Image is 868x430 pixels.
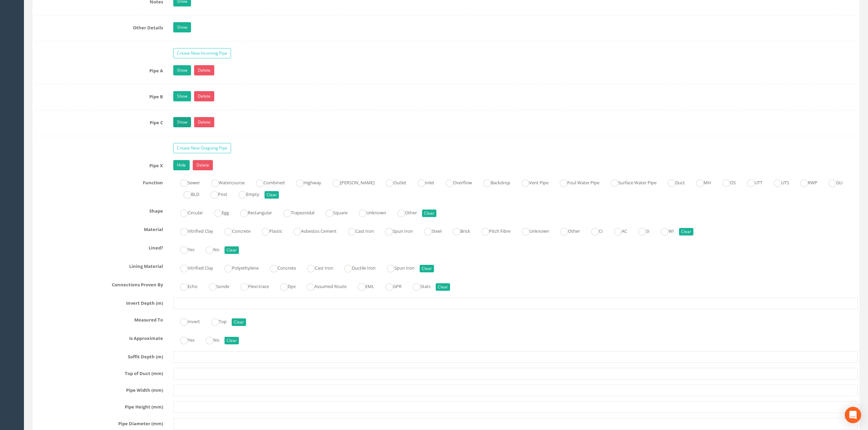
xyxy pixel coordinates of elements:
[515,177,548,187] label: Vent Pipe
[194,65,214,75] a: Delete
[716,177,736,187] label: OS
[249,177,285,187] label: Combined
[173,207,203,217] label: Circular
[689,177,711,187] label: MH
[29,298,168,306] label: Invert Depth (m)
[654,226,674,235] label: WI
[173,177,200,187] label: Sewer
[422,210,436,217] button: Clear
[29,368,168,377] label: Top of Duct (mm)
[194,117,214,127] a: Delete
[794,177,817,187] label: RWP
[202,281,229,291] label: Sonde
[173,281,198,291] label: Echo
[173,262,213,272] label: Vitrified Clay
[273,281,296,291] label: Dye
[29,261,168,270] label: Lining Material
[173,226,213,235] label: Vitrified Clay
[173,334,194,344] label: Yes
[845,407,861,423] div: Open Intercom Messenger
[193,160,213,170] a: Delete
[177,189,199,199] label: BLD
[173,48,231,58] a: Create New Incoming Pipe
[263,262,296,272] label: Concrete
[446,226,470,235] label: Brick
[476,177,510,187] label: Backdrop
[173,117,191,127] a: Show
[338,262,376,272] label: Ductile Iron
[29,279,168,288] label: Connections Proven By
[234,281,269,291] label: Flexi-trace
[391,207,417,217] label: Other
[289,177,321,187] label: Highway
[607,226,627,235] label: AC
[173,244,194,254] label: Yes
[29,314,168,323] label: Measured To
[352,207,386,217] label: Unknown
[740,177,762,187] label: UTT
[29,333,168,342] label: Is Approximate
[29,160,168,169] label: Pipe X
[29,385,168,393] label: Pipe Width (mm)
[173,143,231,153] a: Create New Outgoing Pipe
[29,177,168,186] label: Function
[265,191,279,199] button: Clear
[173,316,200,326] label: Invert
[341,226,374,235] label: Cast Iron
[204,189,227,199] label: Post
[679,228,693,235] button: Clear
[515,226,549,235] label: Unknown
[436,283,450,291] button: Clear
[199,244,219,254] label: No
[199,334,219,344] label: No
[29,91,168,100] label: Pipe B
[173,160,190,170] a: Hide
[173,22,191,32] a: Show
[29,418,168,427] label: Pipe Diameter (mm)
[204,177,245,187] label: Watercourse
[218,226,250,235] label: Concrete
[232,318,246,326] button: Clear
[326,177,375,187] label: [PERSON_NAME]
[173,65,191,75] a: Show
[554,226,580,235] label: Other
[29,224,168,233] label: Material
[225,337,239,344] button: Clear
[767,177,789,187] label: UTS
[204,316,227,326] label: Top
[29,65,168,74] label: Pipe A
[553,177,599,187] label: Foul Water Pipe
[378,226,413,235] label: Spun Iron
[417,226,442,235] label: Steel
[632,226,650,235] label: SI
[661,177,685,187] label: Duct
[351,281,374,291] label: EML
[29,22,168,31] label: Other Details
[300,281,347,291] label: Assumed Route
[475,226,511,235] label: Pitch Fibre
[379,177,406,187] label: Outlet
[29,401,168,410] label: Pipe Height (mm)
[604,177,656,187] label: Surface Water Pipe
[420,265,434,272] button: Clear
[225,246,239,254] button: Clear
[194,91,214,101] a: Delete
[287,226,337,235] label: Asbestos Cement
[29,242,168,251] label: Lined?
[406,281,431,291] label: Stats
[300,262,333,272] label: Cast Iron
[379,281,402,291] label: GPR
[439,177,472,187] label: Overflow
[29,117,168,126] label: Pipe C
[255,226,282,235] label: Plastic
[29,351,168,360] label: Soffit Depth (m)
[411,177,434,187] label: Inlet
[218,262,259,272] label: Polyethylene
[319,207,348,217] label: Square
[276,207,314,217] label: Trapezoidal
[822,177,842,187] label: GU
[173,91,191,101] a: Show
[29,205,168,214] label: Shape
[380,262,415,272] label: Spun Iron
[207,207,229,217] label: Egg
